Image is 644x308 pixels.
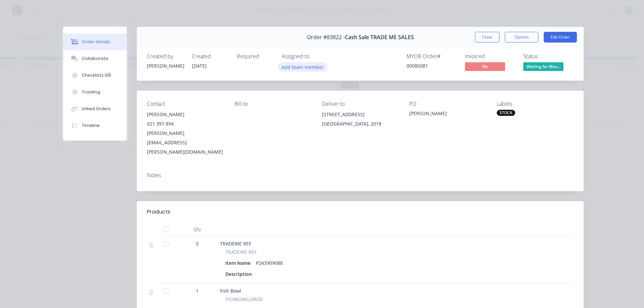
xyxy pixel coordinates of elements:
[225,296,263,303] span: FISHBOWLLARGE
[82,39,110,45] div: Order details
[147,53,184,60] div: Created by
[147,172,574,178] div: Notes
[544,32,577,43] button: Edit Order
[82,89,100,95] div: Tracking
[237,53,274,60] div: Required
[465,53,515,60] div: Invoiced
[523,53,574,60] div: Status
[147,208,170,216] div: Products
[147,62,184,69] div: [PERSON_NAME]
[147,119,224,129] div: 021 397 894
[322,110,399,131] div: [STREET_ADDRESS][GEOGRAPHIC_DATA], 2018
[147,129,224,157] div: [PERSON_NAME][EMAIL_ADDRESS][PERSON_NAME][DOMAIN_NAME]
[497,110,515,116] div: STOCK
[225,258,253,268] div: Item Name
[82,106,111,112] div: Linked Orders
[63,100,127,117] button: Linked Orders
[63,33,127,50] button: Order details
[147,110,224,157] div: [PERSON_NAME]021 397 894[PERSON_NAME][EMAIL_ADDRESS][PERSON_NAME][DOMAIN_NAME]
[220,240,251,247] span: TRADEME REF
[192,63,207,69] span: [DATE]
[192,53,229,60] div: Created
[278,62,327,71] button: Add team member
[307,34,345,41] span: Order #83822 -
[82,72,111,78] div: Checklists 0/0
[523,62,563,72] button: Waiting for Mou...
[475,32,499,43] button: Close
[147,101,224,107] div: Contact
[63,50,127,67] button: Collaborate
[63,117,127,134] button: Timeline
[497,101,574,107] div: Labels
[505,32,538,43] button: Options
[409,101,486,107] div: PO
[322,119,399,129] div: [GEOGRAPHIC_DATA], 2018
[225,248,257,255] span: TRADEME REF
[322,101,399,107] div: Deliver to
[407,53,457,60] div: MYOB Order #
[253,258,285,268] div: P243909088
[63,84,127,100] button: Tracking
[407,62,457,69] div: 00085081
[147,110,224,119] div: [PERSON_NAME]
[523,62,563,71] span: Waiting for Mou...
[177,223,217,236] div: Qty
[82,123,100,129] div: Timeline
[345,34,414,41] span: Cash Sale TRADE ME SALES
[220,288,241,294] span: Fish Bowl
[409,110,486,119] div: [PERSON_NAME]
[282,53,349,60] div: Assigned to
[225,269,255,279] div: Description
[82,56,108,62] div: Collaborate
[465,62,505,71] span: No
[196,240,199,247] span: 0
[282,62,327,71] button: Add team member
[234,101,311,107] div: Bill to
[322,110,399,119] div: [STREET_ADDRESS]
[196,287,199,294] span: 1
[63,67,127,84] button: Checklists 0/0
